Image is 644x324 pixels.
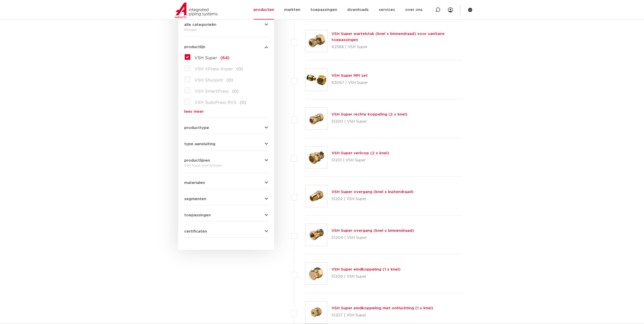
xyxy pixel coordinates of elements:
[184,230,268,233] button: certificaten
[305,30,327,52] img: Thumbnail for VSH Super wartelstuk (knel x binnendraad) voor sanitaire toepassingen
[184,126,209,130] span: producttype
[184,126,268,130] button: producttype
[184,181,205,185] span: materialen
[240,101,246,105] span: (0)
[195,56,217,60] span: VSH Super
[305,108,327,129] img: Thumbnail for VSH Super rechte koppeling (2 x knel)
[220,56,230,60] span: (64)
[184,23,216,27] span: alle categorieën
[331,151,389,155] a: VSH Super verloop (2 x knel)
[184,110,268,113] a: lees meer
[195,89,229,93] span: VSH SmartPress
[236,67,243,71] span: (0)
[184,197,206,201] span: segmenten
[331,112,407,116] a: VSH Super rechte koppeling (2 x knel)
[331,234,414,242] p: S1204 | VSH Super
[195,78,223,82] span: VSH Shurjoint
[331,118,407,126] p: S1200 | VSH Super
[184,27,268,33] div: fittingen
[184,142,215,146] span: type aansluiting
[305,146,327,168] img: Thumbnail for VSH Super verloop (2 x knel)
[305,263,327,284] img: Thumbnail for VSH Super eindkoppeling (1 x knel)
[305,69,327,91] img: Thumbnail for VSH Super MPI set
[184,45,205,49] span: productlijn
[331,273,401,281] p: S1206 | VSH Super
[195,67,233,71] span: VSH XPress Koper
[331,79,368,87] p: K3067 | VSH Super
[331,229,414,233] a: VSH Super overgang (knel x binnendraad)
[331,156,389,164] p: S1201 | VSH Super
[331,311,433,319] p: S1207 | VSH Super
[184,159,210,162] span: productlijnen
[184,181,268,185] button: materialen
[184,23,268,27] button: alle categorieën
[331,43,462,51] p: K2588 | VSH Super
[331,268,401,271] a: VSH Super eindkoppeling (1 x knel)
[232,89,239,93] span: (0)
[305,301,327,323] img: Thumbnail for VSH Super eindkoppeling met ontluchting (1 x knel)
[331,74,368,78] a: VSH Super MPI set
[184,213,268,217] button: toepassingen
[305,224,327,246] img: Thumbnail for VSH Super overgang (knel x binnendraad)
[331,306,433,310] a: VSH Super eindkoppeling met ontluchting (1 x knel)
[184,213,211,217] span: toepassingen
[184,45,268,49] button: productlijn
[226,78,233,82] span: (0)
[184,230,207,233] span: certificaten
[331,195,413,203] p: S1202 | VSH Super
[195,101,236,105] span: VSH SudoPress RVS
[184,142,268,146] button: type aansluiting
[331,32,445,42] a: VSH Super wartelstuk (knel x binnendraad) voor sanitaire toepassingen
[331,190,413,194] a: VSH Super overgang (knel x buitendraad)
[184,159,268,162] button: productlijnen
[184,162,268,168] div: VSH Super Knel fittingen
[184,197,268,201] button: segmenten
[305,185,327,207] img: Thumbnail for VSH Super overgang (knel x buitendraad)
